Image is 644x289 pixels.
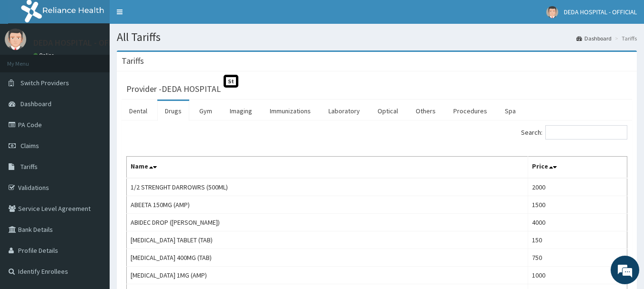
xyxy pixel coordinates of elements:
span: Dashboard [20,100,51,108]
li: Tariffs [613,34,637,42]
td: 4000 [528,214,627,231]
p: DEDA HOSPITAL - OFFICIAL [33,39,132,47]
img: User Image [546,6,558,18]
h3: Provider - DEDA HOSPITAL [126,85,221,93]
label: Search: [521,125,627,140]
a: Spa [497,101,523,121]
td: ABEETA 150MG (AMP) [127,196,528,214]
td: [MEDICAL_DATA] 400MG (TAB) [127,249,528,267]
th: Price [528,157,627,179]
input: Search: [545,125,627,140]
a: Dashboard [576,34,612,42]
img: User Image [5,29,26,50]
td: [MEDICAL_DATA] TABLET (TAB) [127,231,528,249]
a: Gym [192,101,220,121]
span: Claims [20,141,39,150]
a: Imaging [222,101,260,121]
td: 1000 [528,267,627,284]
span: Switch Providers [20,79,69,87]
td: 150 [528,231,627,249]
img: d_794563401_company_1708531726252_794563401 [18,48,39,71]
a: Dental [122,101,155,121]
a: Procedures [446,101,495,121]
h3: Tariffs [122,57,144,65]
span: St [224,75,238,88]
a: Laboratory [321,101,368,121]
a: Immunizations [262,101,318,121]
td: 1500 [528,196,627,214]
textarea: Type your message and hit 'Enter' [5,190,182,223]
td: ABIDEC DROP ([PERSON_NAME]) [127,214,528,231]
a: Others [408,101,443,121]
a: Optical [370,101,406,121]
td: 750 [528,249,627,267]
td: 2000 [528,178,627,196]
span: Tariffs [20,162,38,171]
a: Online [33,52,56,59]
div: Chat with us now [50,53,160,66]
td: [MEDICAL_DATA] 1MG (AMP) [127,267,528,284]
a: Drugs [157,101,189,121]
td: 1/2 STRENGHT DARROWRS (500ML) [127,178,528,196]
div: Minimize live chat window [156,5,179,28]
span: We're online! [55,85,132,181]
th: Name [127,157,528,179]
h1: All Tariffs [117,31,637,43]
span: DEDA HOSPITAL - OFFICIAL [564,8,637,16]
